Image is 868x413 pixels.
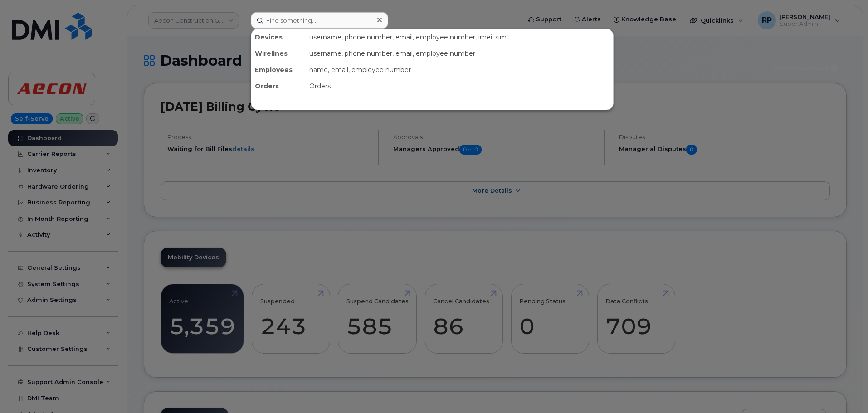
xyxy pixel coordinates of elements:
div: Employees [251,62,306,78]
div: Orders [251,78,306,94]
div: username, phone number, email, employee number, imei, sim [306,29,613,45]
div: name, email, employee number [306,62,613,78]
div: Orders [306,78,613,94]
div: Wirelines [251,45,306,62]
div: Devices [251,29,306,45]
div: username, phone number, email, employee number [306,45,613,62]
